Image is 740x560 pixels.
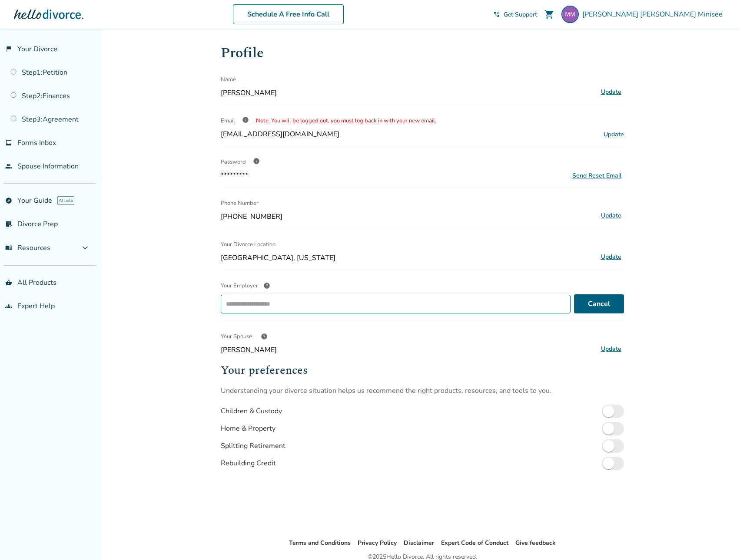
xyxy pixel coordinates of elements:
div: Rebuilding Credit [221,458,276,468]
span: Password [221,158,246,166]
button: Update [598,86,624,98]
span: info [253,158,260,165]
span: flag_2 [5,46,12,53]
span: [PHONE_NUMBER] [221,212,595,221]
button: Update [598,210,624,221]
span: [PERSON_NAME] [PERSON_NAME] Minisee [582,10,726,19]
h1: Profile [221,43,624,64]
span: Your Employer [221,282,258,290]
span: expand_more [80,243,90,253]
span: Resources [5,243,50,253]
div: Splitting Retirement [221,441,285,451]
img: maminisee@gmail.com [561,6,579,23]
li: Give feedback [515,538,556,548]
span: groups [5,303,12,310]
span: AI beta [57,196,74,205]
span: phone_in_talk [493,11,500,18]
span: shopping_cart [544,9,554,20]
a: Expert Code of Conduct [441,539,508,547]
span: Forms Inbox [17,138,56,148]
input: Your Employer help [223,297,567,311]
a: phone_in_talkGet Support [493,10,537,19]
span: menu_book [5,244,12,251]
span: shopping_basket [5,279,12,286]
span: explore [5,197,12,204]
span: Phone Number [221,194,259,212]
span: help [261,333,268,340]
span: help [263,282,270,289]
div: Children & Custody [221,406,282,416]
button: Cancel [574,294,624,313]
div: Email [221,112,624,129]
li: Disclaimer [404,538,434,548]
span: Update [604,130,624,138]
span: Your Spouse [221,328,252,345]
span: [GEOGRAPHIC_DATA], [US_STATE] [221,253,595,263]
a: Terms and Conditions [289,539,351,547]
a: Schedule A Free Info Call [233,4,344,24]
span: list_alt_check [5,221,12,227]
span: Your Divorce Location [221,236,275,253]
a: Privacy Policy [358,539,397,547]
span: people [5,163,12,170]
span: inbox [5,139,12,146]
p: Understanding your divorce situation helps us recommend the right products, resources, and tools ... [221,386,624,395]
h2: Your preferences [221,362,624,379]
span: [PERSON_NAME] [221,345,595,355]
button: Update [598,251,624,263]
span: info [242,116,249,123]
span: [PERSON_NAME] [221,88,595,98]
span: Note: You will be logged out, you must log back in with your new email. [256,117,436,125]
div: Send Reset Email [572,171,621,180]
span: [EMAIL_ADDRESS][DOMAIN_NAME] [221,129,339,139]
iframe: Chat Widget [697,518,740,560]
div: Home & Property [221,424,275,433]
span: Get Support [504,10,537,19]
span: Name [221,71,236,88]
button: Update [598,343,624,355]
button: Send Reset Email [570,171,624,180]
